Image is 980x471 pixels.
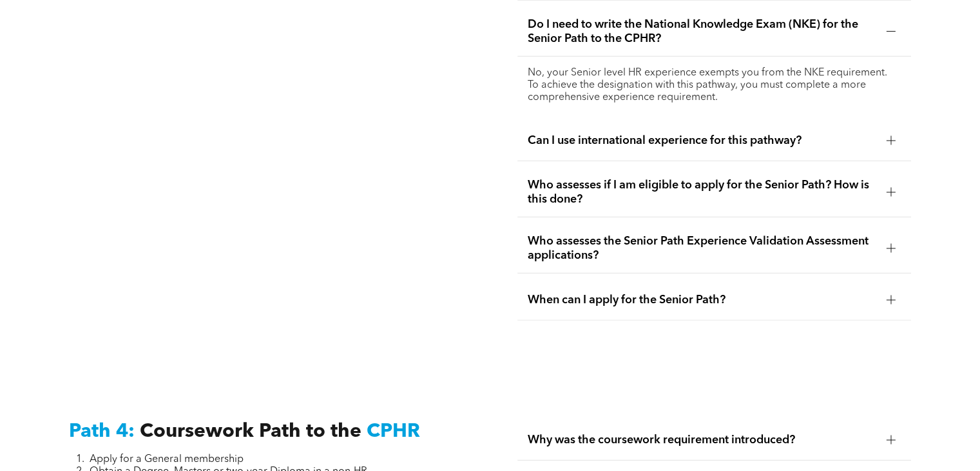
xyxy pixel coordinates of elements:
[90,454,244,465] span: Apply for a General membership
[69,422,135,441] span: Path 4:
[528,17,876,46] span: Do I need to write the National Knowledge Exam (NKE) for the Senior Path to the CPHR?
[528,234,876,263] span: Who assesses the Senior Path Experience Validation Assessment applications?
[528,134,876,148] span: Can I use international experience for this pathway?
[528,293,876,307] span: When can I apply for the Senior Path?
[367,422,420,441] span: CPHR
[528,178,876,206] span: Who assesses if I am eligible to apply for the Senior Path? How is this done?
[528,67,900,104] p: No, your Senior level HR experience exempts you from the NKE requirement. To achieve the designat...
[528,433,876,447] span: Why was the coursework requirement introduced?
[140,422,361,441] span: Coursework Path to the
